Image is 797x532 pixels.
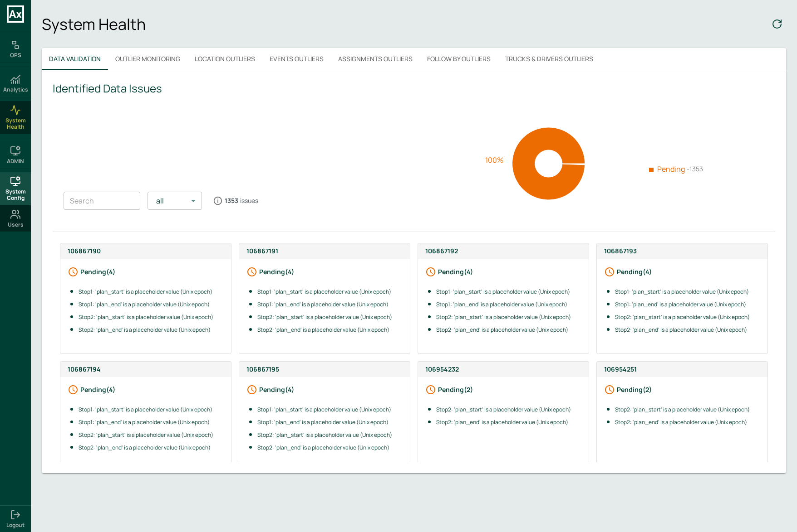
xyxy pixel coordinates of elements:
[187,48,262,70] button: Location Outliers
[257,288,391,295] span: Stop1: 'plan_start' is a placeholder value (Unix epoch)
[615,288,749,295] span: Stop1: 'plan_start' is a placeholder value (Unix epoch)
[331,48,420,70] button: Assignments Outliers
[2,117,29,131] span: System Health
[80,267,115,277] h6: Pending ( 4 )
[42,15,146,34] h1: System Health
[425,247,458,255] span: 106867192
[436,326,568,334] span: Stop2: 'plan_end' is a placeholder value (Unix epoch)
[240,196,258,205] p: issues
[436,418,568,426] span: Stop2: 'plan_end' is a placeholder value (Unix epoch)
[79,288,212,295] span: Stop1: 'plan_start' is a placeholder value (Unix epoch)
[79,418,210,426] span: Stop1: 'plan_end' is a placeholder value (Unix epoch)
[617,385,652,395] h6: Pending ( 2 )
[687,164,703,174] span: - 1353
[617,267,652,277] h6: Pending ( 4 )
[53,81,775,96] h5: Identified Data Issues
[79,406,212,413] span: Stop1: 'plan_start' is a placeholder value (Unix epoch)
[42,48,108,70] button: Data Validation
[436,406,571,413] span: Stop2: 'plan_start' is a placeholder value (Unix epoch)
[485,155,503,165] tspan: 100%
[604,247,637,255] span: 106867193
[257,326,389,334] span: Stop2: 'plan_end' is a placeholder value (Unix epoch)
[2,189,29,202] span: System Config
[6,522,25,528] span: Logout
[7,158,24,164] h6: ADMIN
[262,48,331,70] button: Events Outliers
[604,365,637,373] span: 106954251
[79,431,213,439] span: Stop2: 'plan_start' is a placeholder value (Unix epoch)
[108,48,187,70] button: Outlier Monitoring
[257,431,392,439] span: Stop2: 'plan_start' is a placeholder value (Unix epoch)
[68,365,101,373] span: 106867194
[420,48,498,70] button: Follow By Outliers
[79,300,210,308] span: Stop1: 'plan_end' is a placeholder value (Unix epoch)
[436,300,567,308] span: Stop1: 'plan_end' is a placeholder value (Unix epoch)
[79,313,213,321] span: Stop2: 'plan_start' is a placeholder value (Unix epoch)
[8,222,24,228] span: Users
[615,300,746,308] span: Stop1: 'plan_end' is a placeholder value (Unix epoch)
[259,267,294,277] h6: Pending ( 4 )
[438,267,473,277] h6: Pending ( 4 )
[768,15,786,33] button: Refresh data
[80,385,115,395] h6: Pending ( 4 )
[498,48,600,70] button: Trucks & Drivers Outliers
[225,196,238,205] p: 1353
[42,48,786,70] div: dashboard tabs
[79,444,211,451] span: Stop2: 'plan_end' is a placeholder value (Unix epoch)
[257,418,389,426] span: Stop1: 'plan_end' is a placeholder value (Unix epoch)
[257,313,392,321] span: Stop2: 'plan_start' is a placeholder value (Unix epoch)
[3,87,28,93] h6: Analytics
[10,52,21,58] h6: OPS
[257,444,389,451] span: Stop2: 'plan_end' is a placeholder value (Unix epoch)
[425,365,459,373] span: 106954232
[257,406,391,413] span: Stop1: 'plan_start' is a placeholder value (Unix epoch)
[657,164,703,174] span: Pending
[615,418,747,426] span: Stop2: 'plan_end' is a placeholder value (Unix epoch)
[615,326,747,334] span: Stop2: 'plan_end' is a placeholder value (Unix epoch)
[436,313,571,321] span: Stop2: 'plan_start' is a placeholder value (Unix epoch)
[246,365,279,373] span: 106867195
[246,247,278,255] span: 106867191
[615,313,750,321] span: Stop2: 'plan_start' is a placeholder value (Unix epoch)
[257,300,389,308] span: Stop1: 'plan_end' is a placeholder value (Unix epoch)
[79,326,211,334] span: Stop2: 'plan_end' is a placeholder value (Unix epoch)
[615,406,750,413] span: Stop2: 'plan_start' is a placeholder value (Unix epoch)
[436,288,570,295] span: Stop1: 'plan_start' is a placeholder value (Unix epoch)
[68,247,101,255] span: 106867190
[259,385,294,395] h6: Pending ( 4 )
[438,385,473,395] h6: Pending ( 2 )
[150,192,202,210] div: all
